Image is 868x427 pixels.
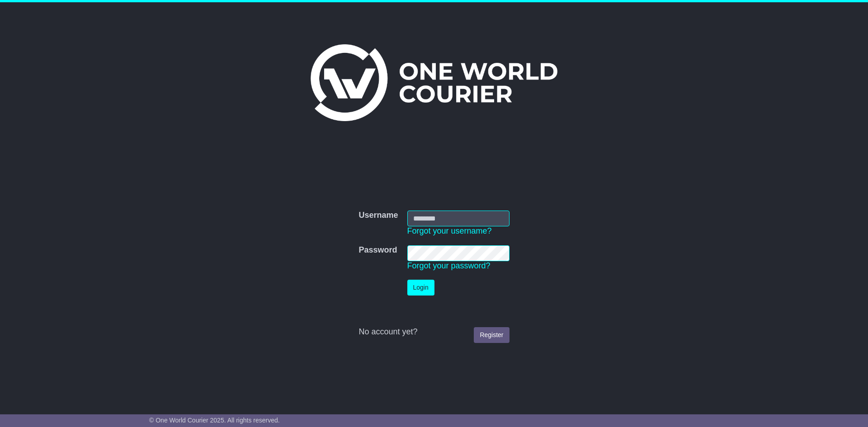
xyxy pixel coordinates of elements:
img: One World [311,44,557,121]
button: Login [407,280,434,296]
label: Username [359,211,398,221]
a: Forgot your username? [407,226,492,235]
a: Forgot your password? [407,261,491,270]
span: © One World Courier 2025. All rights reserved. [149,417,280,424]
div: No account yet? [359,327,509,337]
label: Password [359,245,397,255]
a: Register [474,327,509,343]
